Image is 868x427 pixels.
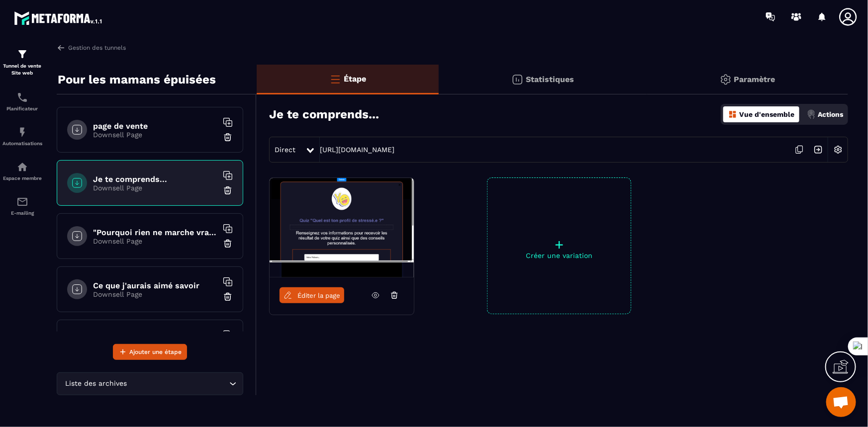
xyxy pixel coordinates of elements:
[2,175,42,181] p: Espace membre
[487,252,631,259] p: Créer une variation
[113,344,187,360] button: Ajouter une étape
[269,107,379,121] h3: Je te comprends...
[344,74,366,84] p: Étape
[16,196,28,208] img: email
[223,132,233,142] img: trash
[93,121,217,131] h6: page de vente
[320,146,394,154] a: [URL][DOMAIN_NAME]
[223,239,233,249] img: trash
[728,110,737,119] img: dashboard-orange.40269519.svg
[93,290,217,298] p: Downsell Page
[329,73,341,85] img: bars-o.4a397970.svg
[16,126,28,138] img: automations
[807,110,816,119] img: actions.d6e523a2.png
[57,372,243,395] div: Search for option
[129,378,227,389] input: Search for option
[93,237,217,245] p: Downsell Page
[57,43,66,52] img: arrow
[526,75,574,84] p: Statistiques
[16,161,28,173] img: automations
[2,84,42,119] a: schedulerschedulerPlanificateur
[93,281,217,290] h6: Ce que j'aurais aimé savoir
[223,185,233,195] img: trash
[280,287,344,303] a: Éditer la page
[58,70,216,89] p: Pour les mamans épuisées
[2,41,42,84] a: formationformationTunnel de vente Site web
[16,91,28,103] img: scheduler
[275,146,295,154] span: Direct
[16,48,28,60] img: formation
[2,210,42,216] p: E-mailing
[2,188,42,223] a: emailemailE-mailing
[2,63,42,77] p: Tunnel de vente Site web
[809,140,828,159] img: arrow-next.bcc2205e.svg
[223,292,233,302] img: trash
[270,178,414,277] img: image
[297,292,340,299] span: Éditer la page
[818,110,843,118] p: Actions
[720,74,732,85] img: setting-gr.5f69749f.svg
[2,154,42,188] a: automationsautomationsEspace membre
[511,74,523,85] img: stats.20deebd0.svg
[63,378,129,389] span: Liste des archives
[739,110,794,118] p: Vue d'ensemble
[93,184,217,192] p: Downsell Page
[734,75,775,84] p: Paramètre
[129,347,182,357] span: Ajouter une étape
[93,174,217,184] h6: Je te comprends...
[2,119,42,154] a: automationsautomationsAutomatisations
[93,228,217,237] h6: "Pourquoi rien ne marche vraiment"
[826,387,856,417] a: Ouvrir le chat
[487,238,631,252] p: +
[93,131,217,139] p: Downsell Page
[57,43,126,52] a: Gestion des tunnels
[14,9,103,27] img: logo
[2,106,42,111] p: Planificateur
[829,140,848,159] img: setting-w.858f3a88.svg
[2,141,42,146] p: Automatisations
